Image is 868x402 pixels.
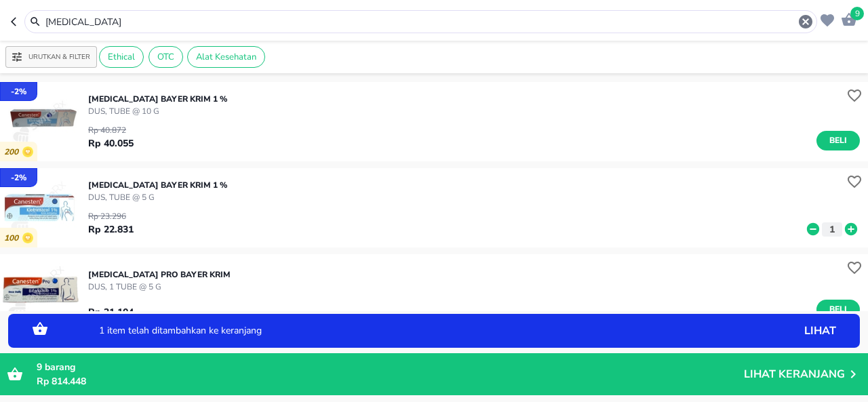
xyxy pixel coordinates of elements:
span: Rp 814.448 [37,375,86,388]
span: Beli [827,134,850,148]
button: Urutkan & Filter [5,46,97,68]
div: Alat Kesehatan [187,46,265,68]
span: Alat Kesehatan [188,51,264,63]
p: DUS, TUBE @ 5 G [88,191,227,203]
p: 200 [4,147,22,157]
p: barang [37,360,744,374]
p: [MEDICAL_DATA] Bayer KRIM 1 % [88,179,227,191]
p: Urutkan & Filter [28,52,90,62]
button: 1 [822,222,842,237]
span: OTC [149,51,182,63]
span: 9 [37,361,42,374]
p: [MEDICAL_DATA] PRO Bayer KRIM [88,268,231,281]
div: Ethical [99,46,144,68]
p: Rp 23.296 [88,210,134,222]
button: 9 [837,8,857,29]
p: [MEDICAL_DATA] Bayer KRIM 1 % [88,93,227,105]
span: 9 [850,7,864,20]
p: DUS, TUBE @ 10 G [88,105,227,117]
span: Beli [827,302,850,317]
p: - 2 % [11,172,26,184]
button: Beli [816,131,860,150]
p: 1 [826,222,838,237]
p: Rp 40.872 [88,124,134,136]
p: Rp 40.055 [88,136,134,150]
div: OTC [149,46,183,68]
p: - 2 % [11,85,26,98]
p: DUS, 1 TUBE @ 5 G [88,281,231,293]
p: Rp 22.831 [88,222,134,237]
p: Rp 31.104 [88,305,134,319]
span: Ethical [100,51,143,63]
p: 1 item telah ditambahkan ke keranjang [99,326,703,336]
p: 100 [4,233,22,243]
input: Cari 4000+ produk di sini [44,15,797,29]
button: Beli [816,300,860,319]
